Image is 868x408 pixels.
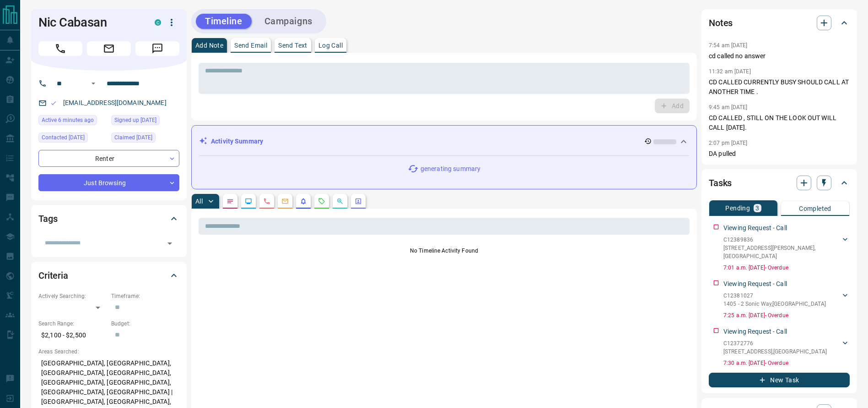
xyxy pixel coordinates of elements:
span: Active 6 minutes ago [42,116,94,125]
svg: Notes [226,198,234,205]
a: [EMAIL_ADDRESS][DOMAIN_NAME] [63,99,167,106]
p: Pending [725,205,750,211]
p: C12381027 [723,292,826,300]
span: Signed up [DATE] [114,116,156,125]
p: Timeframe: [111,292,179,300]
svg: Calls [263,198,270,205]
div: Activity Summary [199,133,689,150]
p: generating summary [421,164,480,174]
p: 7:25 a.m. [DATE] - Overdue [723,311,850,320]
div: Tasks [709,172,850,194]
p: Areas Searched: [38,347,179,356]
p: 7:01 a.m. [DATE] - Overdue [723,264,850,272]
div: Fri Sep 12 2025 [38,115,107,128]
span: Call [38,41,82,56]
span: Message [135,41,179,56]
svg: Emails [281,198,289,205]
p: 7:30 a.m. [DATE] - Overdue [723,359,850,367]
div: Just Browsing [38,174,179,191]
p: C12389836 [723,236,841,244]
p: Viewing Request - Call [723,279,787,289]
button: Open [163,237,176,250]
div: Fri Sep 05 2025 [111,115,179,128]
h2: Criteria [38,268,68,283]
p: Send Text [278,42,307,49]
div: Wed Sep 10 2025 [38,132,107,145]
p: DA pulled [709,149,850,159]
svg: Requests [318,198,325,205]
h2: Tasks [709,176,732,190]
h2: Tags [38,211,57,226]
div: Renter [38,150,179,167]
p: Budget: [111,320,179,328]
p: [STREET_ADDRESS][PERSON_NAME] , [GEOGRAPHIC_DATA] [723,244,841,260]
p: 2:07 pm [DATE] [709,140,748,146]
button: New Task [709,373,850,387]
p: Actively Searching: [38,292,107,300]
p: cd called no answer [709,51,850,61]
p: 3 [755,205,759,211]
p: CD CALLED , STILL ON THE LOOK OUT WILL CALL [DATE]. [709,113,850,132]
p: [STREET_ADDRESS] , [GEOGRAPHIC_DATA] [723,347,827,356]
p: 9:45 am [DATE] [709,104,748,110]
div: Tags [38,208,179,230]
p: Viewing Request - Call [723,223,787,233]
p: Add Note [195,42,223,49]
p: Log Call [318,42,343,49]
div: C12389836[STREET_ADDRESS][PERSON_NAME],[GEOGRAPHIC_DATA] [723,234,850,262]
svg: Listing Alerts [300,198,307,205]
span: Claimed [DATE] [114,133,152,142]
svg: Opportunities [336,198,344,205]
p: 11:32 am [DATE] [709,68,751,75]
span: Contacted [DATE] [42,133,85,142]
p: Search Range: [38,320,107,328]
p: Completed [799,205,831,212]
div: Fri Sep 05 2025 [111,132,179,145]
p: Activity Summary [211,137,263,146]
h1: Nic Cabasan [38,15,141,30]
svg: Lead Browsing Activity [245,198,252,205]
p: CD CALLED CURRENTLY BUSY SHOULD CALL AT ANOTHER TIME . [709,77,850,97]
button: Campaigns [255,14,322,29]
h2: Notes [709,16,733,30]
svg: Agent Actions [355,198,362,205]
p: Viewing Request - Call [723,327,787,336]
p: $2,100 - $2,500 [38,328,107,343]
p: Send Email [234,42,267,49]
p: No Timeline Activity Found [199,247,690,255]
p: C12372776 [723,339,827,347]
div: Criteria [38,265,179,287]
div: Notes [709,12,850,34]
p: 7:54 am [DATE] [709,42,748,49]
span: Email [87,41,131,56]
svg: Email Valid [50,100,57,106]
p: 1405 - 2 Sonic Way , [GEOGRAPHIC_DATA] [723,300,826,308]
div: C12372776[STREET_ADDRESS],[GEOGRAPHIC_DATA] [723,337,850,358]
button: Timeline [196,14,252,29]
div: condos.ca [155,19,161,26]
div: C123810271405 - 2 Sonic Way,[GEOGRAPHIC_DATA] [723,290,850,310]
p: All [195,198,203,204]
button: Open [88,78,99,89]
